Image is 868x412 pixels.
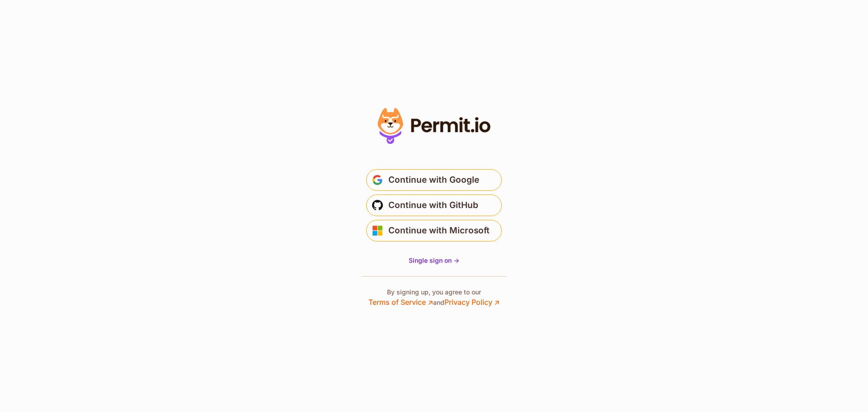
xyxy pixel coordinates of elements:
a: Terms of Service ↗ [368,298,433,307]
button: Continue with GitHub [366,194,502,216]
span: Continue with Microsoft [388,223,490,238]
a: Privacy Policy ↗ [444,298,500,307]
p: By signing up, you agree to our and [368,288,500,308]
button: Continue with Microsoft [366,220,502,242]
button: Continue with Google [366,169,502,191]
a: Single sign on -> [409,256,459,265]
span: Single sign on -> [409,256,459,264]
span: Continue with Google [388,173,479,187]
span: Continue with GitHub [388,198,478,213]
